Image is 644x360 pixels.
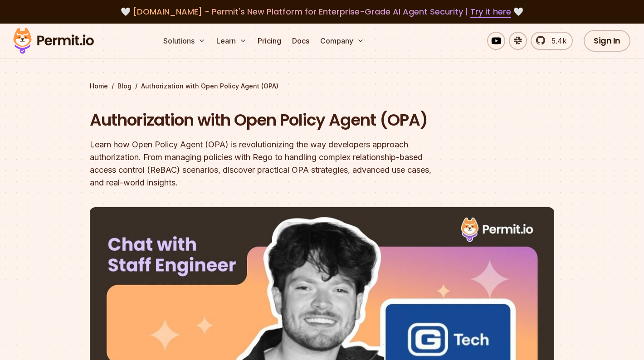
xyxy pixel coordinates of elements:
img: Permit logo [9,25,98,56]
button: Solutions [160,32,209,50]
button: Learn [213,32,250,50]
button: Company [317,32,368,50]
div: / / [90,82,554,91]
a: 5.4k [531,32,573,50]
a: Docs [288,32,313,50]
a: Blog [117,82,132,91]
span: 5.4k [546,35,566,46]
a: Sign In [584,30,630,52]
div: 🤍 🤍 [22,5,622,18]
h1: Authorization with Open Policy Agent (OPA) [90,109,438,131]
div: Learn how Open Policy Agent (OPA) is revolutionizing the way developers approach authorization. F... [90,138,438,189]
a: Try it here [470,6,511,18]
a: Pricing [254,32,285,50]
a: Home [90,82,108,91]
span: [DOMAIN_NAME] - Permit's New Platform for Enterprise-Grade AI Agent Security | [133,6,511,17]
